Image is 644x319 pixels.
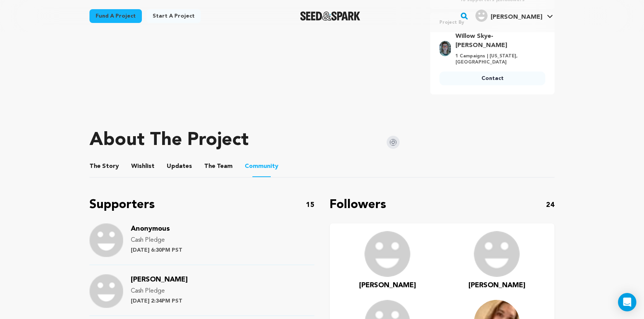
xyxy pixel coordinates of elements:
[89,196,155,214] p: Supporters
[330,196,386,214] p: Followers
[131,236,182,245] p: Cash Pledge
[468,282,525,289] span: [PERSON_NAME]
[300,11,360,21] a: Seed&Spark Homepage
[89,223,123,257] img: Support Image
[131,286,188,296] p: Cash Pledge
[131,246,182,254] p: [DATE] 6:30PM PST
[474,8,555,22] a: Barb's Profile
[89,9,142,23] a: Fund a project
[387,136,400,149] img: Seed&Spark Instagram Icon
[475,10,488,22] img: user.png
[131,162,154,171] span: Wishlist
[245,162,278,171] span: Community
[89,162,119,171] span: Story
[474,231,520,277] img: user.png
[455,32,541,50] a: Goto Willow Skye-Biggs profile
[131,226,170,232] a: Anonymous
[89,131,249,150] h1: About The Project
[468,280,525,291] a: [PERSON_NAME]
[359,282,416,289] span: [PERSON_NAME]
[618,293,636,311] div: Open Intercom Messenger
[300,11,360,21] img: Seed&Spark Logo Dark Mode
[131,277,188,283] a: [PERSON_NAME]
[455,53,541,65] p: 1 Campaigns | [US_STATE], [GEOGRAPHIC_DATA]
[364,231,410,277] img: user.png
[306,200,314,210] p: 15
[474,8,555,24] span: Barb's Profile
[475,10,542,22] div: Barb's Profile
[359,280,416,291] a: [PERSON_NAME]
[439,72,545,85] a: Contact
[89,274,123,308] img: Support Image
[131,297,188,305] p: [DATE] 2:34PM PST
[131,276,188,283] span: [PERSON_NAME]
[146,9,201,23] a: Start a project
[546,200,555,210] p: 24
[491,14,542,20] span: [PERSON_NAME]
[204,162,215,171] span: The
[89,162,101,171] span: The
[167,162,192,171] span: Updates
[439,41,451,56] img: 6d0dde4ebf7a9ca5.jpg
[204,162,233,171] span: Team
[131,225,170,232] span: Anonymous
